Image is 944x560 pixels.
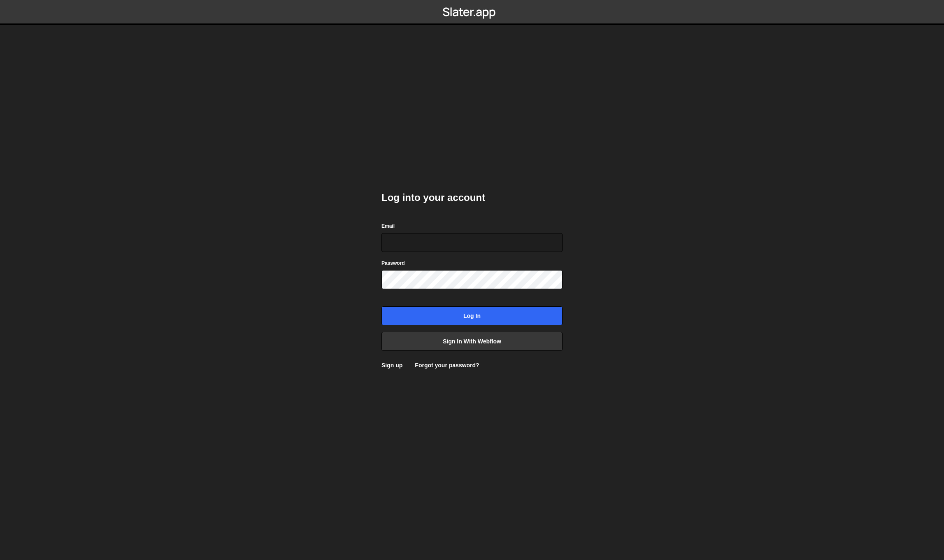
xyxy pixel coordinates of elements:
[381,306,563,325] input: Log in
[381,222,395,230] label: Email
[381,332,563,351] a: Sign in with Webflow
[381,191,563,204] h2: Log into your account
[381,362,402,369] a: Sign up
[381,259,405,267] label: Password
[415,362,479,369] a: Forgot your password?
